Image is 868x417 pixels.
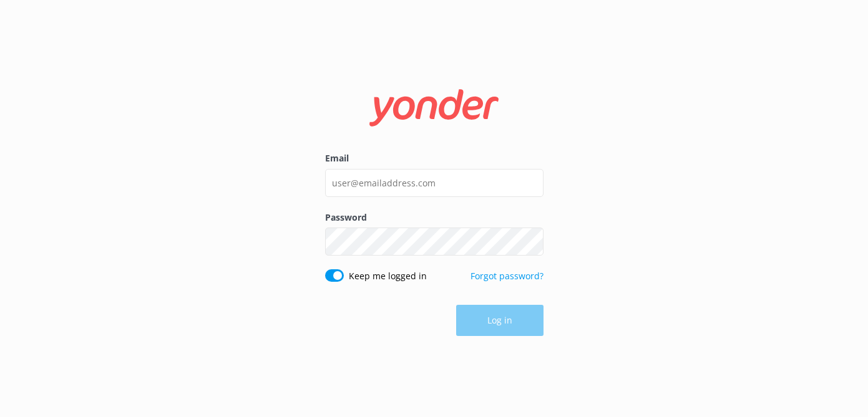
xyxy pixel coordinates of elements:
[349,269,427,283] label: Keep me logged in
[325,169,544,197] input: user@emailaddress.com
[325,151,544,165] label: Email
[471,270,544,282] a: Forgot password?
[325,211,544,224] label: Password
[519,229,544,254] button: Show password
